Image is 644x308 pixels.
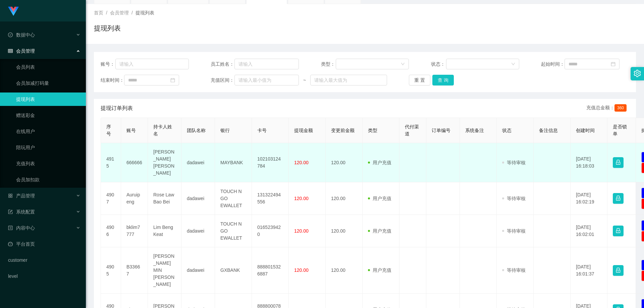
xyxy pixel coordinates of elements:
[571,143,607,182] td: [DATE] 16:18:03
[8,237,80,251] a: 图标: dashboard平台首页
[101,77,124,84] span: 结束时间：
[121,215,148,247] td: bklim7777
[8,7,19,16] img: logo.9652507e.png
[511,62,515,67] i: 图标: down
[8,225,35,231] span: 内容中心
[16,157,80,170] a: 充值列表
[101,215,121,247] td: 4906
[613,193,624,204] button: 图标: lock
[16,60,80,74] a: 会员列表
[634,70,641,77] i: 图标: setting
[215,182,252,215] td: TOUCH N GO EWALLET
[502,267,526,273] span: 等待审核
[252,182,289,215] td: 131322494556
[8,226,13,230] i: 图标: profile
[321,61,336,68] span: 类型：
[576,128,595,133] span: 创建时间
[8,253,80,267] a: customer
[8,193,35,198] span: 产品管理
[431,61,446,68] span: 状态：
[405,124,419,136] span: 代付渠道
[613,124,627,136] span: 是否锁单
[368,267,391,273] span: 用户充值
[215,215,252,247] td: TOUCH N GO EWALLET
[368,128,377,133] span: 类型
[326,215,363,247] td: 120.00
[94,10,103,15] span: 首页
[8,33,13,37] i: 图标: check-circle-o
[502,128,512,133] span: 状态
[181,143,215,182] td: dadawei
[234,75,299,85] input: 请输入最小值为
[234,59,299,69] input: 请输入
[432,128,450,133] span: 订单编号
[571,247,607,294] td: [DATE] 16:01:37
[121,247,148,294] td: B33667
[106,124,111,136] span: 序号
[502,160,526,165] span: 等待审核
[331,128,355,133] span: 变更前金额
[326,182,363,215] td: 120.00
[294,160,309,165] span: 120.00
[16,125,80,138] a: 在线用户
[586,104,629,112] div: 充值总金额：
[101,182,121,215] td: 4907
[215,247,252,294] td: GXBANK
[541,61,565,68] span: 起始时间：
[101,143,121,182] td: 4915
[539,128,558,133] span: 备注信息
[136,10,154,15] span: 提现列表
[110,10,129,15] span: 会员管理
[101,104,133,112] span: 提现订单列表
[401,62,405,67] i: 图标: down
[170,78,175,82] i: 图标: calendar
[115,59,189,69] input: 请输入
[614,104,627,112] span: 360
[121,182,148,215] td: Auruipeng
[94,23,121,33] h1: 提现列表
[8,269,80,283] a: level
[211,61,234,68] span: 员工姓名：
[16,93,80,106] a: 提现列表
[153,124,172,136] span: 持卡人姓名
[8,49,13,53] i: 图标: table
[571,215,607,247] td: [DATE] 16:02:01
[502,228,526,234] span: 等待审核
[326,143,363,182] td: 120.00
[8,32,35,38] span: 数据中心
[220,128,230,133] span: 银行
[299,77,310,84] span: ~
[611,62,615,66] i: 图标: calendar
[215,143,252,182] td: MAYBANK
[432,75,454,85] button: 查 询
[181,247,215,294] td: dadawei
[368,160,391,165] span: 用户充值
[252,215,289,247] td: 0165239420
[368,228,391,234] span: 用户充值
[294,267,309,273] span: 120.00
[8,48,35,54] span: 会员管理
[613,157,624,168] button: 图标: lock
[294,128,313,133] span: 提现金额
[148,247,181,294] td: [PERSON_NAME] MIN [PERSON_NAME]
[368,196,391,201] span: 用户充值
[16,173,80,186] a: 会员加扣款
[181,182,215,215] td: dadawei
[465,128,484,133] span: 系统备注
[121,143,148,182] td: 666666
[571,182,607,215] td: [DATE] 16:02:19
[148,182,181,215] td: Rose Law Bao Bei
[252,143,289,182] td: 102103124784
[409,75,430,85] button: 重 置
[211,77,234,84] span: 充值区间：
[294,228,309,234] span: 120.00
[613,226,624,236] button: 图标: lock
[148,215,181,247] td: Lim Beng Keat
[101,247,121,294] td: 4905
[106,10,107,15] span: /
[502,196,526,201] span: 等待审核
[148,143,181,182] td: [PERSON_NAME] [PERSON_NAME]
[131,10,133,15] span: /
[16,109,80,122] a: 赠送彩金
[126,128,136,133] span: 账号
